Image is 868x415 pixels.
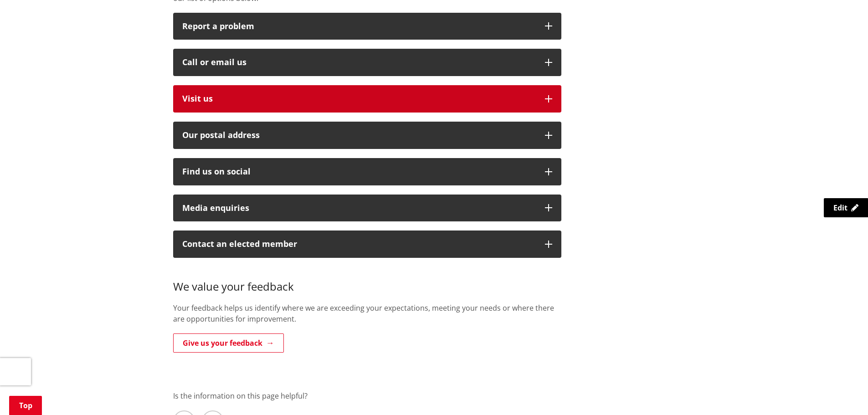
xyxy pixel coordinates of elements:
[182,204,536,213] div: Media enquiries
[173,49,561,76] button: Call or email us
[833,203,847,213] span: Edit
[173,158,561,185] button: Find us on social
[173,302,561,324] p: Your feedback helps us identify where we are exceeding your expectations, meeting your needs or w...
[182,58,536,67] div: Call or email us
[173,231,561,258] button: Contact an elected member
[824,198,868,217] a: Edit
[182,94,536,103] p: Visit us
[182,22,536,31] p: Report a problem
[173,390,695,401] p: Is the information on this page helpful?
[9,396,42,415] a: Top
[173,122,561,149] button: Our postal address
[173,195,561,222] button: Media enquiries
[173,267,561,293] h3: We value your feedback
[173,13,561,40] button: Report a problem
[182,240,536,249] p: Contact an elected member
[182,167,536,176] div: Find us on social
[182,131,536,140] h2: Our postal address
[173,85,561,113] button: Visit us
[173,333,284,353] a: Give us your feedback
